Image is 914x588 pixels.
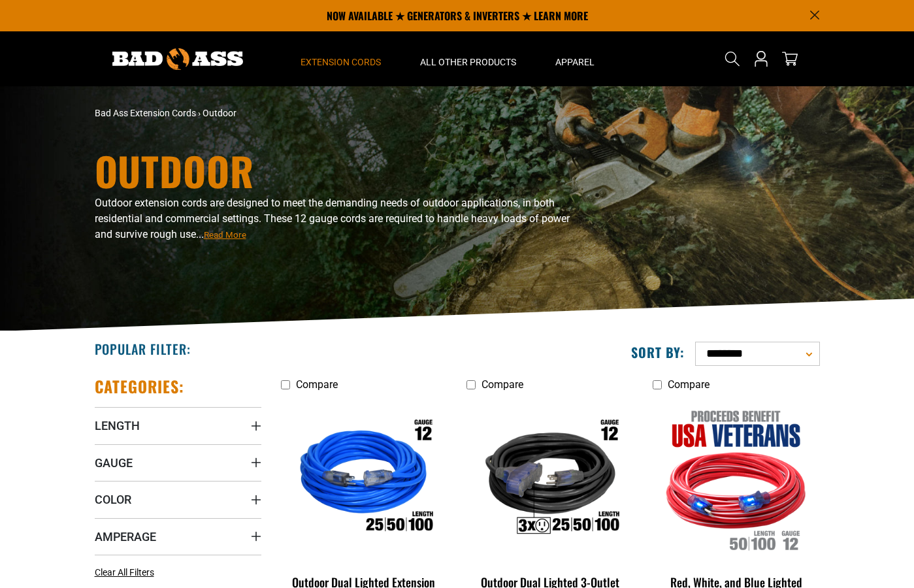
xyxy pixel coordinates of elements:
[95,376,185,397] h2: Categories:
[481,378,523,391] span: Compare
[722,48,743,69] summary: Search
[668,378,710,391] span: Compare
[95,529,156,544] span: Amperage
[204,230,246,240] span: Read More
[654,404,819,554] img: Red, White, and Blue Lighted Freedom Cord
[301,56,381,68] span: Extension Cords
[536,31,614,86] summary: Apparel
[203,108,237,118] span: Outdoor
[95,566,159,580] a: Clear All Filters
[198,108,201,118] span: ›
[281,31,400,86] summary: Extension Cords
[468,404,632,554] img: Outdoor Dual Lighted 3-Outlet Extension Cord w/ Safety CGM
[296,378,338,391] span: Compare
[400,31,536,86] summary: All Other Products
[95,340,191,357] h2: Popular Filter:
[420,56,516,68] span: All Other Products
[95,151,572,190] h1: Outdoor
[631,344,685,361] label: Sort by:
[95,108,196,118] a: Bad Ass Extension Cords
[95,106,572,120] nav: breadcrumbs
[95,444,261,481] summary: Gauge
[95,455,133,470] span: Gauge
[95,481,261,517] summary: Color
[95,197,570,240] span: Outdoor extension cords are designed to meet the demanding needs of outdoor applications, in both...
[112,48,243,70] img: Bad Ass Extension Cords
[95,418,140,433] span: Length
[95,567,154,578] span: Clear All Filters
[282,404,446,554] img: Outdoor Dual Lighted Extension Cord w/ Safety CGM
[555,56,595,68] span: Apparel
[95,492,131,507] span: Color
[95,518,261,555] summary: Amperage
[95,407,261,444] summary: Length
